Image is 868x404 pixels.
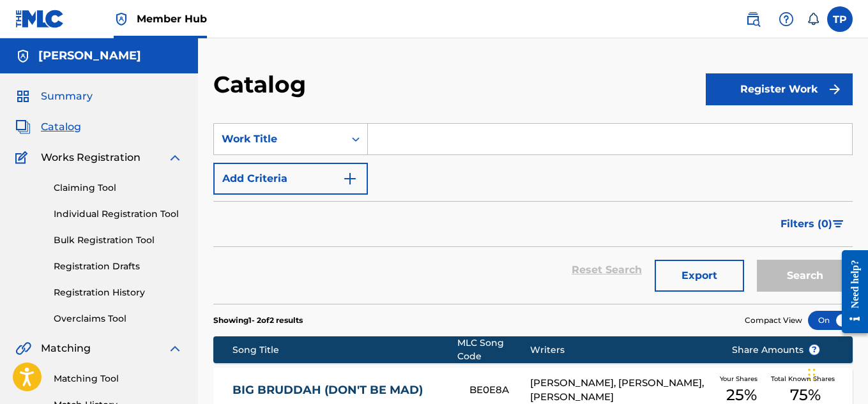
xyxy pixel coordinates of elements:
span: Compact View [745,315,802,326]
a: Matching Tool [54,372,183,385]
img: Top Rightsholder [114,11,129,27]
img: Matching [15,341,31,356]
span: Matching [41,341,91,356]
img: help [779,11,794,27]
h2: Catalog [213,70,312,99]
div: MLC Song Code [457,336,530,363]
img: f7272a7cc735f4ea7f67.svg [827,82,842,97]
a: Overclaims Tool [54,312,183,325]
span: Share Amounts [732,343,820,357]
img: 9d2ae6d4665cec9f34b9.svg [342,171,358,186]
img: Works Registration [15,150,32,165]
span: Your Shares [720,374,763,384]
span: Filters ( 0 ) [780,216,832,232]
a: Registration Drafts [54,260,183,273]
form: Search Form [213,123,853,304]
p: Showing 1 - 2 of 2 results [213,315,303,326]
div: BE0E8A [469,383,530,398]
button: Filters (0) [773,208,853,240]
a: Claiming Tool [54,181,183,195]
img: Accounts [15,49,31,64]
h5: Tamarcus Puckett [38,49,141,63]
div: Writers [530,343,712,357]
a: Registration History [54,286,183,299]
span: Member Hub [137,11,207,26]
button: Export [655,260,744,292]
img: Summary [15,89,31,104]
img: search [745,11,761,27]
a: Public Search [740,6,766,32]
span: Summary [41,89,93,104]
span: Works Registration [41,150,141,165]
img: filter [833,220,844,228]
span: Catalog [41,119,81,135]
a: Individual Registration Tool [54,207,183,221]
a: SummarySummary [15,89,93,104]
span: Total Known Shares [771,374,840,384]
button: Add Criteria [213,163,368,195]
div: User Menu [827,6,853,32]
button: Register Work [706,73,853,105]
iframe: Chat Widget [804,343,868,404]
div: Song Title [232,343,457,357]
a: Bulk Registration Tool [54,234,183,247]
img: MLC Logo [15,10,65,28]
div: Notifications [807,13,819,26]
img: Catalog [15,119,31,135]
div: Help [773,6,799,32]
img: expand [167,150,183,165]
a: BIG BRUDDAH (DON'T BE MAD) [232,383,452,398]
iframe: Resource Center [832,241,868,343]
div: Work Title [222,131,337,147]
div: Drag [808,355,816,394]
a: CatalogCatalog [15,119,81,135]
img: expand [167,341,183,356]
